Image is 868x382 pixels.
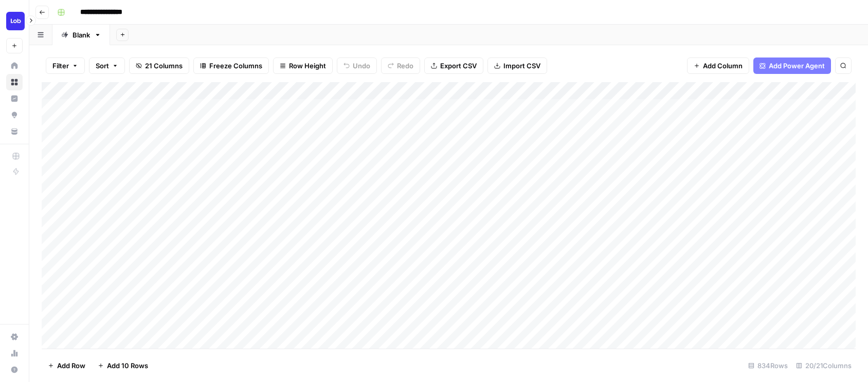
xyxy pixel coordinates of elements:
[273,58,333,74] button: Row Height
[503,61,540,71] span: Import CSV
[424,58,483,74] button: Export CSV
[753,58,831,74] button: Add Power Agent
[6,74,23,90] a: Browse
[6,329,23,345] a: Settings
[46,58,85,74] button: Filter
[52,61,69,71] span: Filter
[289,61,326,71] span: Row Height
[744,357,792,374] div: 834 Rows
[145,61,183,71] span: 21 Columns
[6,107,23,123] a: Opportunities
[6,12,25,30] img: Lob Logo
[397,61,413,71] span: Redo
[92,357,154,374] button: Add 10 Rows
[440,61,477,71] span: Export CSV
[57,360,85,371] span: Add Row
[52,25,110,45] a: Blank
[89,58,125,74] button: Sort
[6,8,23,34] button: Workspace: Lob
[687,58,749,74] button: Add Column
[769,61,825,71] span: Add Power Agent
[73,30,90,40] div: Blank
[703,61,743,71] span: Add Column
[209,61,262,71] span: Freeze Columns
[193,58,269,74] button: Freeze Columns
[792,357,856,374] div: 20/21 Columns
[487,58,547,74] button: Import CSV
[6,58,23,74] a: Home
[6,361,23,378] button: Help + Support
[6,90,23,107] a: Insights
[6,123,23,140] a: Your Data
[353,61,370,71] span: Undo
[337,58,377,74] button: Undo
[107,360,148,371] span: Add 10 Rows
[96,61,109,71] span: Sort
[6,345,23,361] a: Usage
[42,357,92,374] button: Add Row
[381,58,420,74] button: Redo
[129,58,189,74] button: 21 Columns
